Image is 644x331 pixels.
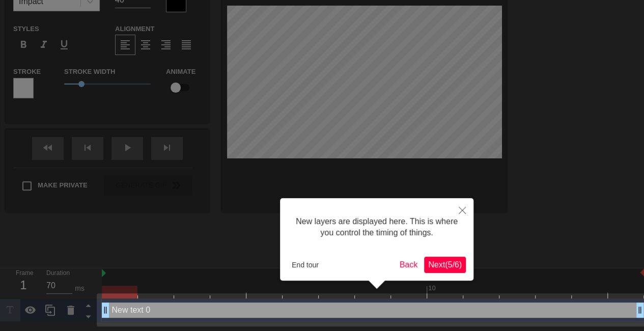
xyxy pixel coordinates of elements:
[288,257,323,272] button: End tour
[396,257,422,273] button: Back
[288,206,466,249] div: New layers are displayed here. This is where you control the timing of things.
[451,198,473,222] button: Close
[428,260,462,269] span: Next ( 5 / 6 )
[424,257,466,273] button: Next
